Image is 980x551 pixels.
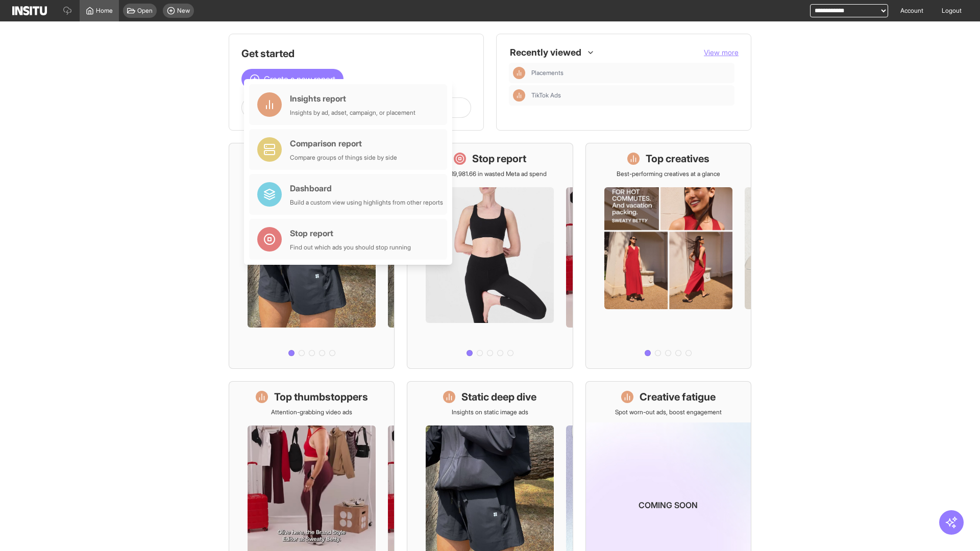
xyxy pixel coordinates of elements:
[290,198,443,207] div: Build a custom view using highlights from other reports
[704,47,739,58] button: View more
[513,67,525,79] div: Insights
[531,91,730,99] span: TikTok Ads
[513,89,525,102] div: Insights
[274,390,368,404] h1: Top thumbstoppers
[461,390,536,404] h1: Static deep dive
[96,7,113,15] span: Home
[12,6,47,15] img: Logo
[433,170,547,178] p: Save £19,981.66 in wasted Meta ad spend
[646,152,709,166] h1: Top creatives
[241,46,471,61] h1: Get started
[531,69,563,77] span: Placements
[617,170,720,178] p: Best-performing creatives at a glance
[290,182,443,194] div: Dashboard
[407,143,573,369] a: Stop reportSave £19,981.66 in wasted Meta ad spend
[531,69,730,77] span: Placements
[290,154,397,162] div: Compare groups of things side by side
[290,243,411,252] div: Find out which ads you should stop running
[290,109,415,117] div: Insights by ad, adset, campaign, or placement
[241,69,344,89] button: Create a new report
[177,7,190,15] span: New
[290,92,415,105] div: Insights report
[264,73,335,85] span: Create a new report
[290,137,397,149] div: Comparison report
[585,143,751,369] a: Top creativesBest-performing creatives at a glance
[452,408,528,416] p: Insights on static image ads
[290,227,411,239] div: Stop report
[472,152,526,166] h1: Stop report
[229,143,395,369] a: What's live nowSee all active ads instantly
[531,91,561,99] span: TikTok Ads
[271,408,352,416] p: Attention-grabbing video ads
[704,48,739,57] span: View more
[137,7,153,15] span: Open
